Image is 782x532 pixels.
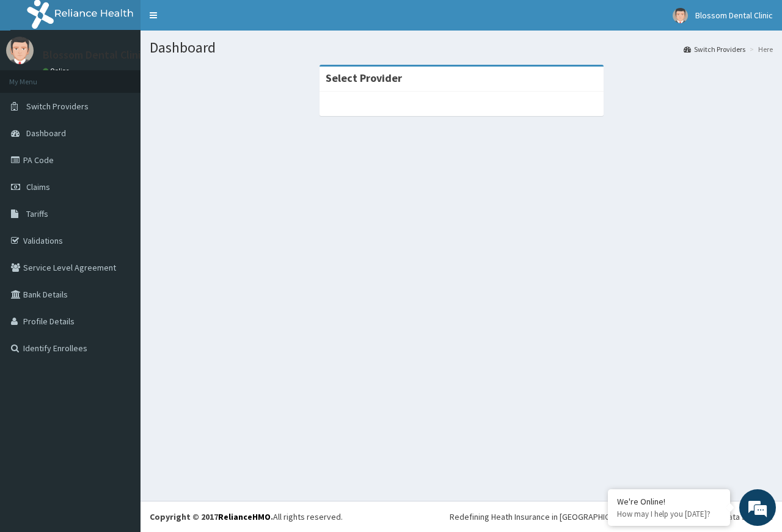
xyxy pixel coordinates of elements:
[747,44,773,54] li: Here
[141,501,782,532] footer: All rights reserved.
[326,71,402,85] strong: Select Provider
[673,8,688,23] img: User Image
[26,101,89,112] span: Switch Providers
[150,40,773,56] h1: Dashboard
[450,511,773,523] div: Redefining Heath Insurance in [GEOGRAPHIC_DATA] using Telemedicine and Data Science!
[695,10,773,21] span: Blossom Dental Clinic
[43,49,146,60] p: Blossom Dental Clinic
[6,37,34,64] img: User Image
[43,67,72,75] a: Online
[617,496,721,507] div: We're Online!
[26,128,66,139] span: Dashboard
[218,511,271,522] a: RelianceHMO
[26,181,50,192] span: Claims
[684,44,745,54] a: Switch Providers
[26,208,48,219] span: Tariffs
[617,509,721,519] p: How may I help you today?
[150,511,273,522] strong: Copyright © 2017 .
